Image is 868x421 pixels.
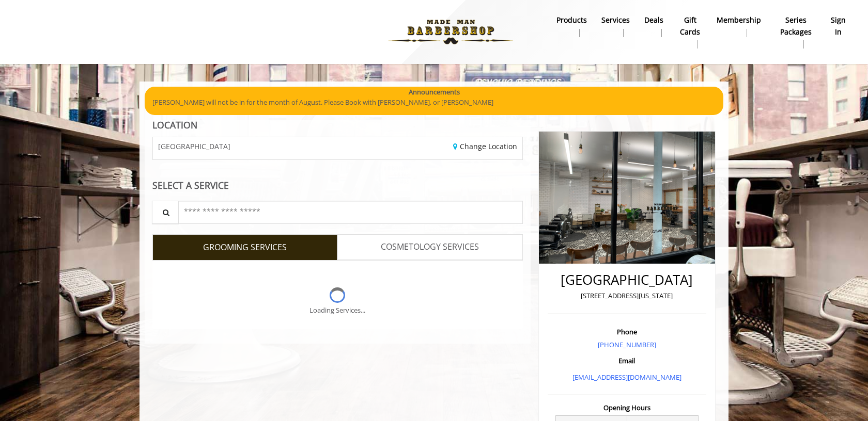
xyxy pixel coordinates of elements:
[548,404,706,411] h3: Opening Hours
[550,272,704,287] h2: [GEOGRAPHIC_DATA]
[409,87,460,98] b: Announcements
[550,290,704,301] p: [STREET_ADDRESS][US_STATE]
[594,13,637,40] a: ServicesServices
[644,14,663,26] b: Deals
[678,14,702,38] b: gift cards
[381,240,479,254] span: COSMETOLOGY SERVICES
[598,340,656,349] a: [PHONE_NUMBER]
[830,14,846,38] b: sign in
[550,357,704,364] h3: Email
[453,141,517,151] a: Change Location
[158,142,230,150] span: [GEOGRAPHIC_DATA]
[717,14,761,26] b: Membership
[380,4,522,60] img: Made Man Barbershop logo
[709,13,768,40] a: MembershipMembership
[671,13,709,51] a: Gift cardsgift cards
[768,13,823,51] a: Series packagesSeries packages
[549,13,594,40] a: Productsproducts
[152,119,197,131] b: LOCATION
[823,13,853,40] a: sign insign in
[550,328,704,335] h3: Phone
[556,14,587,26] b: products
[152,181,523,190] div: SELECT A SERVICE
[776,14,816,38] b: Series packages
[152,260,523,329] div: Grooming services
[152,97,716,108] p: [PERSON_NAME] will not be in for the month of August. Please Book with [PERSON_NAME], or [PERSON_...
[637,13,671,40] a: DealsDeals
[203,241,287,254] span: GROOMING SERVICES
[152,201,179,224] button: Service Search
[601,14,630,26] b: Services
[572,373,681,382] a: [EMAIL_ADDRESS][DOMAIN_NAME]
[309,305,365,316] div: Loading Services...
